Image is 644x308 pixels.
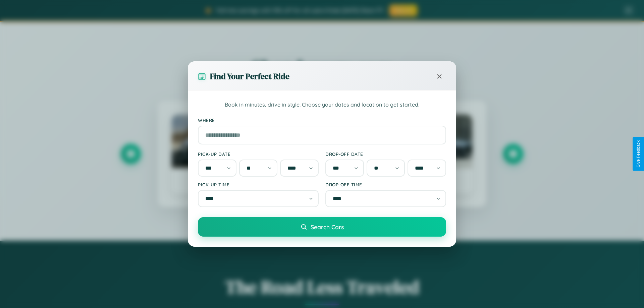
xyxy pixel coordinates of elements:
span: Search Cars [311,223,344,231]
label: Pick-up Time [198,182,319,187]
label: Drop-off Date [325,151,446,157]
p: Book in minutes, drive in style. Choose your dates and location to get started. [198,101,446,109]
label: Drop-off Time [325,182,446,187]
label: Pick-up Date [198,151,319,157]
h3: Find Your Perfect Ride [210,71,289,82]
label: Where [198,117,446,123]
button: Search Cars [198,217,446,237]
